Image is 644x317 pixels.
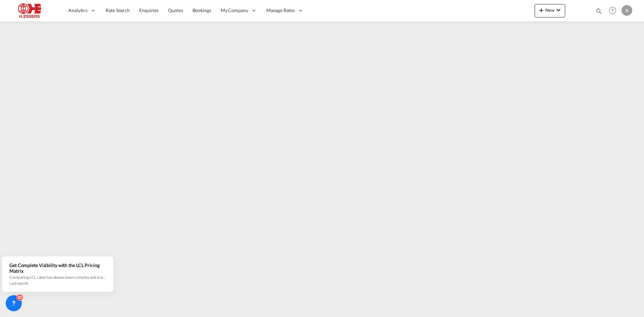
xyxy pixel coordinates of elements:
span: My Company [221,7,248,14]
div: icon-magnify [595,7,603,17]
md-icon: icon-magnify [595,7,603,15]
md-icon: icon-plus 400-fg [537,6,545,14]
img: 690005f0ba9d11ee90968bb23dcea500.JPG [10,3,55,18]
div: B [622,5,632,16]
md-icon: icon-chevron-down [554,6,562,14]
div: Help [607,5,622,17]
span: Quotes [168,7,183,13]
span: Analytics [68,7,88,14]
button: icon-plus 400-fgNewicon-chevron-down [535,4,565,17]
span: Help [607,5,618,16]
span: Bookings [193,7,211,13]
span: New [537,7,562,13]
span: Enquiries [139,7,159,13]
span: Rate Search [106,7,130,13]
span: Manage Rates [266,7,295,14]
